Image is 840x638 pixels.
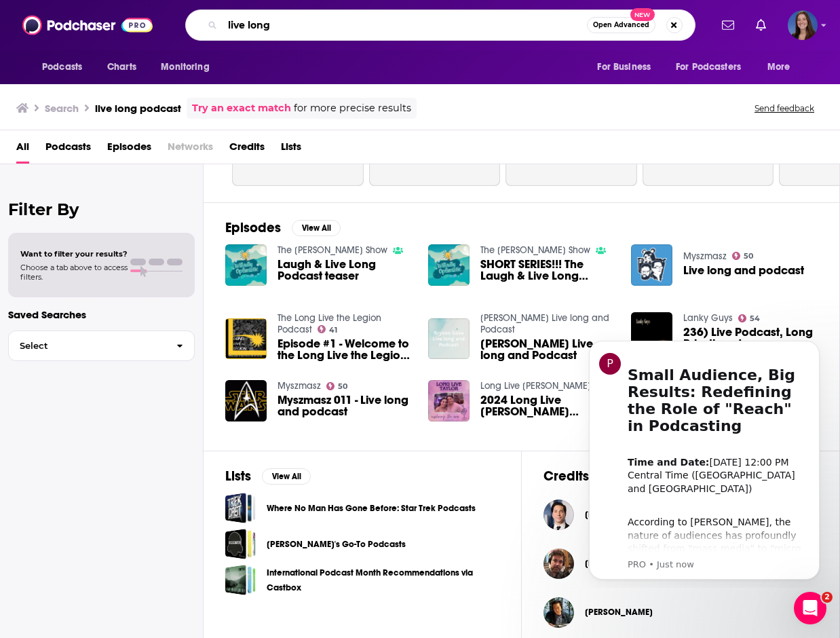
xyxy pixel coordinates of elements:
[185,10,695,41] div: Search podcasts, credits, & more...
[326,382,348,390] a: 50
[225,565,256,595] span: International Podcast Month Recommendations via Castbox
[543,548,574,579] img: Steve Long
[278,312,381,335] a: The Long Live the Legion Podcast
[281,136,301,164] span: Lists
[585,607,653,618] a: Marvin Yueh
[225,219,281,236] h2: Episodes
[278,338,412,361] a: Episode #1 - Welcome to the Long Live the Legion Podcast!
[225,219,341,236] a: EpisodesView All
[788,10,818,40] button: Show profile menu
[8,331,195,361] button: Select
[225,468,251,485] h2: Lists
[229,136,265,164] a: Credits
[168,136,213,164] span: Networks
[267,501,476,516] a: Where No Man Has Gone Before: Star Trek Podcasts
[45,102,79,115] h3: Search
[683,326,818,350] a: 236) Live Podcast, Long Priesthood
[480,244,590,256] a: The Marshal Kramer Show
[192,100,291,116] a: Try an exact match
[543,597,574,628] a: Marvin Yueh
[428,244,470,286] img: SHORT SERIES!!! The Laugh & Live Long Podcast
[98,54,145,80] a: Charts
[480,259,615,282] a: SHORT SERIES!!! The Laugh & Live Long Podcast
[225,318,267,360] img: Episode #1 - Welcome to the Long Live the Legion Podcast!
[8,308,195,321] p: Saved Searches
[278,259,412,282] span: Laugh & Live Long Podcast teaser
[267,565,499,595] a: International Podcast Month Recommendations via Castbox
[22,12,153,38] a: Podchaser - Follow, Share and Rate Podcasts
[428,318,470,360] img: Bryson Sosa Live long and Podcast
[225,468,311,485] a: ListsView All
[480,394,615,417] a: 2024 Long Live Taylor Podcast Recap
[543,468,589,485] h2: Credits
[267,537,406,552] a: [PERSON_NAME]'s Go-To Podcasts
[8,200,195,219] h2: Filter By
[744,253,753,259] span: 50
[161,58,209,77] span: Monitoring
[587,17,655,33] button: Open AdvancedNew
[42,58,82,77] span: Podcasts
[683,250,727,262] a: Myszmasz
[788,10,818,40] img: User Profile
[428,380,470,421] img: 2024 Long Live Taylor Podcast Recap
[223,14,587,36] input: Search podcasts, credits, & more...
[630,8,655,21] span: New
[676,58,741,77] span: For Podcasters
[683,312,733,324] a: Lanky Guys
[717,14,740,37] a: Show notifications dropdown
[683,265,804,276] a: Live long and podcast
[225,529,256,559] a: Tommy's Go-To Podcasts
[278,244,387,256] a: The Marshal Kramer Show
[294,100,411,116] span: for more precise results
[750,14,771,37] a: Show notifications dropdown
[16,136,29,164] a: All
[738,314,761,322] a: 54
[794,592,826,624] iframe: Intercom live chat
[543,500,574,530] img: Justin Long
[45,136,91,164] a: Podcasts
[631,312,672,354] a: 236) Live Podcast, Long Priesthood
[225,493,256,523] span: Where No Man Has Gone Before: Star Trek Podcasts
[788,10,818,40] span: Logged in as emmadonovan
[225,380,267,421] img: Myszmasz 011 - Live long and podcast
[732,252,754,260] a: 50
[107,136,151,164] a: Episodes
[318,325,338,333] a: 41
[667,54,761,80] button: open menu
[225,244,267,286] img: Laugh & Live Long Podcast teaser
[480,338,615,361] a: Bryson Sosa Live long and Podcast
[543,493,818,536] button: Justin LongJustin Long
[767,58,790,77] span: More
[585,607,653,618] span: [PERSON_NAME]
[480,380,591,392] a: Long Live Taylor
[593,22,649,29] span: Open Advanced
[543,468,649,485] a: CreditsView All
[631,244,672,286] img: Live long and podcast
[480,394,615,417] span: 2024 Long Live [PERSON_NAME] Podcast Recap
[338,383,347,390] span: 50
[278,394,412,417] span: Myszmasz 011 - Live long and podcast
[20,263,128,282] span: Choose a tab above to access filters.
[262,468,311,485] button: View All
